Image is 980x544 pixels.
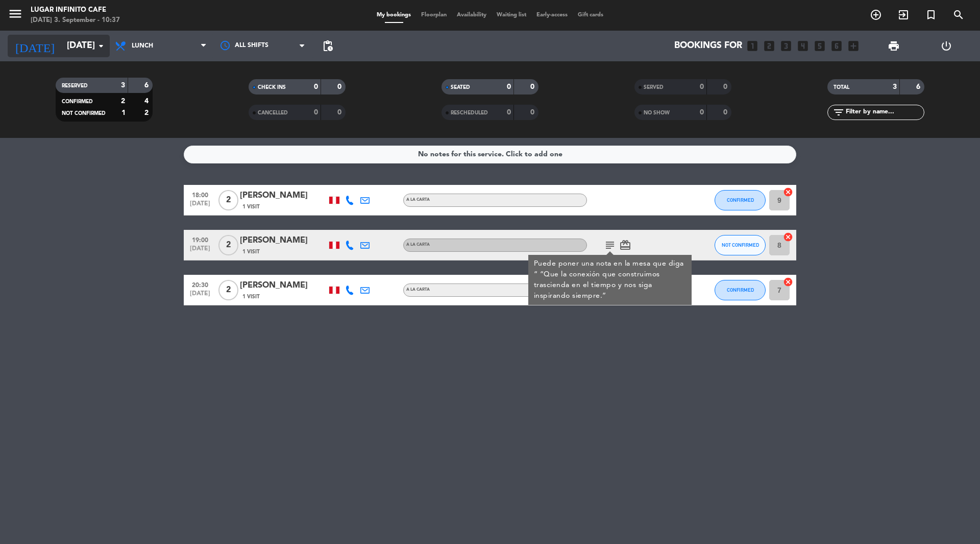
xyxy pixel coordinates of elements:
[95,40,107,52] i: arrow_drop_down
[242,248,260,256] span: 1 Visit
[783,277,793,287] i: cancel
[121,109,126,116] strong: 1
[530,109,536,116] strong: 0
[723,83,729,90] strong: 0
[917,6,945,23] span: Special reservation
[727,197,754,203] span: CONFIRMED
[534,258,687,301] div: Puede poner una nota en la mesa que diga “ “Que la conexión que construimos trascienda en el tiem...
[604,239,616,251] i: subject
[187,188,213,200] span: 18:00
[715,280,766,300] button: CONFIRMED
[416,12,452,18] span: Floorplan
[258,110,288,115] span: CANCELLED
[240,189,327,202] div: [PERSON_NAME]
[813,39,826,53] i: looks_5
[187,200,213,212] span: [DATE]
[862,6,890,23] span: BOOK TABLE
[187,278,213,290] span: 20:30
[187,290,213,302] span: [DATE]
[187,245,213,257] span: [DATE]
[372,12,416,18] span: My bookings
[715,190,766,210] button: CONFIRMED
[406,243,430,247] span: A la carta
[218,190,238,210] span: 2
[144,82,151,89] strong: 6
[218,280,238,300] span: 2
[727,287,754,293] span: CONFIRMED
[144,109,151,116] strong: 2
[187,233,213,245] span: 19:00
[674,41,742,51] span: Bookings for
[8,35,62,57] i: [DATE]
[337,109,344,116] strong: 0
[451,110,488,115] span: RESCHEDULED
[530,83,536,90] strong: 0
[940,40,952,52] i: power_settings_new
[700,83,704,90] strong: 0
[8,6,23,25] button: menu
[337,83,344,90] strong: 0
[31,15,120,26] div: [DATE] 3. September - 10:37
[218,235,238,255] span: 2
[314,109,318,116] strong: 0
[406,288,430,292] span: A la carta
[920,31,972,61] div: LOG OUT
[62,83,88,88] span: RESERVED
[893,83,897,90] strong: 3
[492,12,531,18] span: Waiting list
[31,5,120,15] div: Lugar Infinito Cafe
[507,83,511,90] strong: 0
[258,85,286,90] span: CHECK INS
[845,107,924,118] input: Filter by name...
[723,109,729,116] strong: 0
[870,9,882,21] i: add_circle_outline
[783,232,793,242] i: cancel
[619,239,631,251] i: card_giftcard
[834,85,849,90] span: TOTAL
[121,82,125,89] strong: 3
[888,40,900,52] span: print
[783,187,793,197] i: cancel
[62,99,93,104] span: CONFIRMED
[847,39,860,53] i: add_box
[779,39,793,53] i: looks_3
[573,12,608,18] span: Gift cards
[830,39,843,53] i: looks_6
[945,6,972,23] span: SEARCH
[715,235,766,255] button: NOT CONFIRMED
[746,39,759,53] i: looks_one
[952,9,965,21] i: search
[418,149,562,160] div: No notes for this service. Click to add one
[722,242,759,248] span: NOT CONFIRMED
[121,98,125,105] strong: 2
[507,109,511,116] strong: 0
[406,198,430,202] span: A la carta
[796,39,810,53] i: looks_4
[897,9,910,21] i: exit_to_app
[700,109,704,116] strong: 0
[8,6,23,21] i: menu
[644,110,670,115] span: NO SHOW
[925,9,937,21] i: turned_in_not
[644,85,664,90] span: SERVED
[242,203,260,211] span: 1 Visit
[451,85,470,90] span: SEATED
[144,98,151,105] strong: 4
[132,42,153,50] span: Lunch
[916,83,922,90] strong: 6
[763,39,776,53] i: looks_two
[62,111,106,116] span: NOT CONFIRMED
[240,234,327,247] div: [PERSON_NAME]
[314,83,318,90] strong: 0
[832,106,845,119] i: filter_list
[242,293,260,301] span: 1 Visit
[240,279,327,292] div: [PERSON_NAME]
[452,12,492,18] span: Availability
[531,12,573,18] span: Early-access
[322,40,334,52] span: pending_actions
